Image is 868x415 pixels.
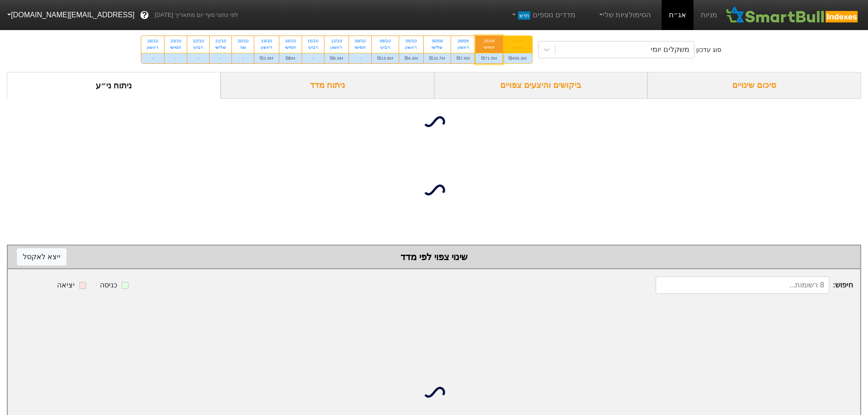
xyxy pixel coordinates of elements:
[429,38,445,44] div: 30/09
[221,72,434,99] div: ניתוח מדד
[193,38,204,44] div: 22/10
[354,44,366,51] div: חמישי
[187,53,209,63] div: -
[324,53,349,63] div: ₪9.9M
[260,38,273,44] div: 19/10
[508,38,527,44] div: 21/09
[142,9,147,21] span: ?
[349,53,371,63] div: -
[481,38,497,44] div: 25/09
[193,44,204,51] div: רביעי
[656,277,829,294] input: 8 רשומות...
[656,277,853,294] span: חיפוש :
[429,44,445,51] div: שלישי
[308,44,318,51] div: רביעי
[210,53,231,63] div: -
[164,53,187,63] div: -
[594,6,655,24] a: הסימולציות שלי
[481,44,497,51] div: חמישי
[237,44,248,51] div: שני
[423,111,445,133] img: loading...
[17,250,851,264] div: שינוי צפוי לפי מדד
[503,53,532,63] div: ₪495.3M
[423,381,445,403] img: loading...
[260,44,273,51] div: ראשון
[254,53,278,63] div: ₪3.9M
[476,53,503,63] div: ₪71.5M
[285,38,296,44] div: 16/10
[377,44,393,51] div: רביעי
[154,10,238,20] span: לפי נתוני סוף יום מתאריך [DATE]
[451,53,475,63] div: ₪7.6M
[405,38,418,44] div: 05/10
[147,38,159,44] div: 26/10
[424,53,451,63] div: ₪19.7M
[724,6,861,24] img: SmartBull
[170,44,181,51] div: חמישי
[100,280,117,291] div: כניסה
[423,179,445,201] img: loading...
[237,38,248,44] div: 20/10
[696,45,721,55] div: סוג עדכון
[57,280,75,291] div: יציאה
[651,44,689,55] div: משקלים יומי
[279,53,302,63] div: ₪8M
[215,44,226,51] div: שלישי
[215,38,226,44] div: 21/10
[17,248,67,266] button: ייצא לאקסל
[377,38,393,44] div: 08/10
[647,72,861,99] div: סיכום שינויים
[372,53,399,63] div: ₪19.8M
[405,44,418,51] div: ראשון
[399,53,423,63] div: ₪4.4M
[518,11,530,20] span: חדש
[170,38,181,44] div: 23/10
[302,53,324,63] div: -
[285,44,296,51] div: חמישי
[330,38,343,44] div: 12/10
[354,38,366,44] div: 09/10
[508,44,527,51] div: ראשון
[330,44,343,51] div: ראשון
[457,44,470,51] div: ראשון
[507,6,579,24] a: מדדים נוספיםחדש
[147,44,159,51] div: ראשון
[434,72,648,99] div: ביקושים והיצעים צפויים
[232,53,254,63] div: -
[7,72,221,99] div: ניתוח ני״ע
[141,53,164,63] div: -
[308,38,318,44] div: 15/10
[457,38,470,44] div: 28/09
